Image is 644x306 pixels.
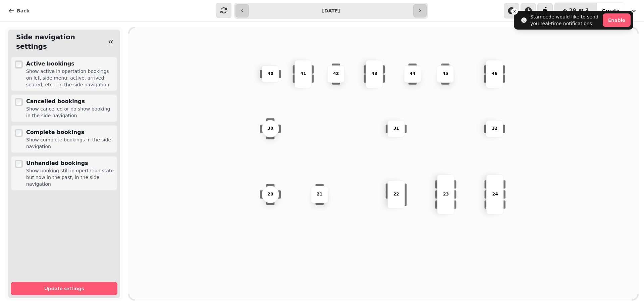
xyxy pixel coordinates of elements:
[11,282,117,295] button: Update settings
[3,4,35,17] button: Back
[554,3,597,19] button: 293
[603,13,631,27] button: Enable
[26,136,114,150] div: Show complete bookings in the side navigation
[371,71,377,77] p: 43
[268,126,273,132] p: 30
[26,105,114,119] div: Show cancelled or no show booking in the side navigation
[492,71,497,77] p: 46
[597,3,625,19] button: Create
[13,32,104,51] h2: Side navigation settings
[26,60,114,68] div: Active bookings
[443,191,449,197] p: 23
[442,71,448,77] p: 45
[16,286,112,291] span: Update settings
[26,68,114,88] div: Show active in opertation bookings on left side menu: active, arrived, seated, etc... in the side...
[17,8,30,13] span: Back
[410,71,415,77] p: 44
[317,191,322,197] p: 21
[26,159,114,167] div: Unhandled bookings
[333,71,339,77] p: 42
[511,8,518,15] button: Close toast
[26,97,114,105] div: Cancelled bookings
[26,128,114,136] div: Complete bookings
[492,191,498,197] p: 24
[300,71,306,77] p: 41
[268,71,273,77] p: 40
[393,191,399,197] p: 22
[26,167,114,187] div: Show booking still in opertation state but now in the past, in the side navigation
[268,191,273,197] p: 20
[393,126,399,132] p: 31
[530,13,600,27] div: Stampede would like to send you real-time notifications
[492,126,497,132] p: 32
